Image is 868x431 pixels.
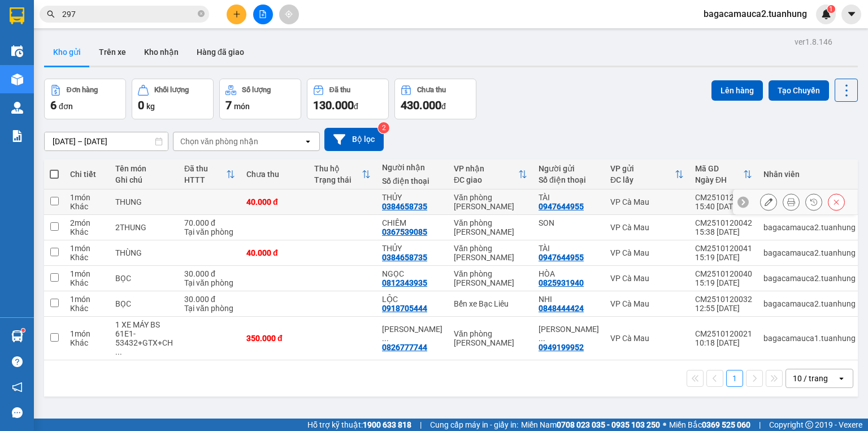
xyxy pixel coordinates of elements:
[135,38,188,66] button: Kho nhận
[11,330,23,342] img: warehouse-icon
[382,176,442,186] div: Số điện thoại
[44,79,126,119] button: Đơn hàng6đơn
[179,160,241,189] th: Toggle SortBy
[394,79,476,119] button: Chưa thu430.000đ
[219,79,301,119] button: Số lượng7món
[50,98,57,112] span: 6
[382,253,427,262] div: 0384658735
[401,98,441,112] span: 430.000
[827,5,835,13] sup: 1
[184,164,226,173] div: Đã thu
[10,7,24,24] img: logo-vxr
[763,334,856,343] div: bagacamauca1.tuanhung
[695,304,752,313] div: 12:55 [DATE]
[70,253,104,262] div: Khác
[12,382,23,393] span: notification
[188,38,253,66] button: Hàng đã giao
[695,295,752,304] div: CM2510120032
[382,304,427,313] div: 0918705444
[695,269,752,278] div: CM2510120040
[70,329,104,338] div: 1 món
[763,170,856,179] div: Nhân viên
[557,420,660,429] strong: 0708 023 035 - 0935 103 250
[769,80,829,101] button: Tạo Chuyến
[70,218,104,227] div: 2 món
[313,98,354,112] span: 130.000
[610,197,684,206] div: VP Cà Mau
[695,338,752,347] div: 10:18 [DATE]
[11,130,23,142] img: solution-icon
[234,102,250,111] span: món
[59,102,73,111] span: đơn
[11,45,23,57] img: warehouse-icon
[382,269,442,278] div: NGỌC
[821,9,831,19] img: icon-new-feature
[70,227,104,236] div: Khác
[307,79,389,119] button: Đã thu130.000đ
[539,202,584,211] div: 0947644955
[329,86,350,94] div: Đã thu
[454,244,527,262] div: Văn phòng [PERSON_NAME]
[837,374,846,383] svg: open
[539,253,584,262] div: 0947644955
[198,9,205,20] span: close-circle
[539,334,545,343] span: ...
[115,248,173,257] div: THÙNG
[829,5,833,13] span: 1
[363,420,411,429] strong: 1900 633 818
[382,227,427,236] div: 0367539085
[759,419,761,431] span: |
[115,347,122,356] span: ...
[539,304,584,313] div: 0848444424
[847,9,857,19] span: caret-down
[441,102,446,111] span: đ
[695,278,752,287] div: 15:19 [DATE]
[454,193,527,211] div: Văn phòng [PERSON_NAME]
[382,295,442,304] div: LỘC
[314,175,362,184] div: Trạng thái
[610,175,675,184] div: ĐC lấy
[695,202,752,211] div: 15:40 [DATE]
[454,175,518,184] div: ĐC giao
[521,419,660,431] span: Miền Nam
[21,329,25,332] sup: 1
[795,36,832,48] div: ver 1.8.146
[539,244,599,253] div: TÀI
[154,86,189,94] div: Khối lượng
[303,137,313,146] svg: open
[132,79,214,119] button: Khối lượng0kg
[309,160,376,189] th: Toggle SortBy
[695,175,743,184] div: Ngày ĐH
[539,325,599,343] div: NGUYỄN HOÀNG NGHĨA
[689,160,758,189] th: Toggle SortBy
[539,193,599,202] div: TÀI
[246,197,303,206] div: 40.000 đ
[70,295,104,304] div: 1 món
[314,164,362,173] div: Thu hộ
[610,164,675,173] div: VP gửi
[539,269,599,278] div: HÒA
[253,5,273,24] button: file-add
[45,132,168,150] input: Select a date range.
[5,71,120,89] b: GỬI : VP Cà Mau
[184,227,235,236] div: Tại văn phòng
[454,269,527,287] div: Văn phòng [PERSON_NAME]
[382,278,427,287] div: 0812343935
[610,248,684,257] div: VP Cà Mau
[285,10,293,18] span: aim
[227,5,246,24] button: plus
[382,343,427,352] div: 0826777744
[70,269,104,278] div: 1 món
[115,320,173,356] div: 1 XE MÁY BS 61E1-53432+GTX+CHÌA KHÓA
[539,295,599,304] div: NHI
[246,334,303,343] div: 350.000 đ
[695,7,816,21] span: bagacamauca2.tuanhung
[115,274,173,283] div: BỌC
[180,136,258,147] div: Chọn văn phòng nhận
[115,175,173,184] div: Ghi chú
[70,338,104,347] div: Khác
[841,5,861,24] button: caret-down
[382,325,442,343] div: NGUYỄN THỊ PHƯƠNG TRINH
[11,74,23,85] img: warehouse-icon
[65,27,74,36] span: environment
